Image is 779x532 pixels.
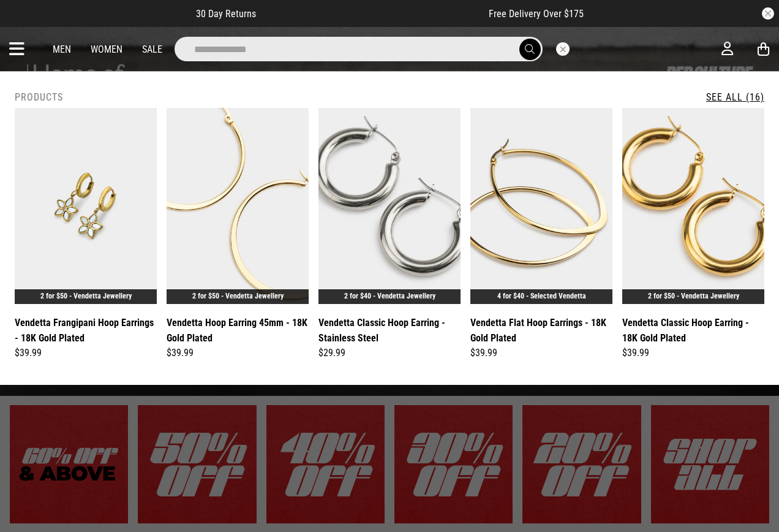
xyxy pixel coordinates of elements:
a: 2 for $40 - Vendetta Jewellery [344,292,435,300]
img: Vendetta Classic Hoop Earring - 18k Gold Plated in Gold [622,108,764,304]
button: Open LiveChat chat widget [10,5,47,42]
a: Sale [142,44,162,55]
a: Women [91,44,122,55]
div: $39.99 [167,346,309,360]
img: Vendetta Hoop Earring 45mm - 18k Gold Plated in Gold [167,108,309,304]
a: Vendetta Classic Hoop Earring - Stainless Steel [318,315,461,346]
img: Vendetta Flat Hoop Earrings - 18k Gold Plated in Gold [470,108,612,304]
iframe: Customer reviews powered by Trustpilot [280,7,464,20]
div: $29.99 [318,346,461,360]
div: $39.99 [15,346,157,360]
button: Close search [556,42,570,56]
a: Vendetta Classic Hoop Earring - 18K Gold Plated [622,315,764,346]
h2: Products [15,91,63,103]
a: 2 for $50 - Vendetta Jewellery [648,292,739,300]
div: $39.99 [470,346,612,360]
a: 2 for $50 - Vendetta Jewellery [40,292,132,300]
a: Vendetta Hoop Earring 45mm - 18K Gold Plated [167,315,309,346]
span: 30 Day Returns [196,8,256,20]
img: Vendetta Classic Hoop Earring - Stainless Steel in Silver [318,108,461,304]
a: 2 for $50 - Vendetta Jewellery [192,292,284,300]
span: Free Delivery Over $175 [489,8,584,20]
img: Vendetta Frangipani Hoop Earrings - 18k Gold Plated in Gold [15,108,157,304]
a: 4 for $40 - Selected Vendetta [497,292,586,300]
div: $39.99 [622,346,764,360]
a: Vendetta Flat Hoop Earrings - 18K Gold Plated [470,315,612,346]
a: Vendetta Frangipani Hoop Earrings - 18K Gold Plated [15,315,157,346]
a: Men [53,44,71,55]
a: See All (16) [706,91,764,103]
